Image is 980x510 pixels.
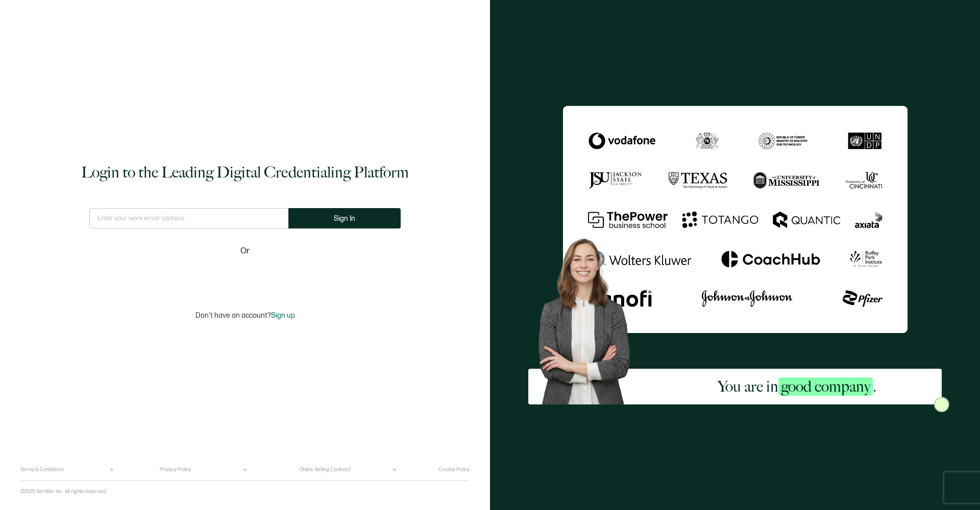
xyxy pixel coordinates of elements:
a: Terms & Conditions [20,467,64,473]
span: Sign up [271,311,295,320]
p: ©2025 Sertifier Inc.. All rights reserved. [20,489,107,495]
a: Cookie Policy [439,467,470,473]
a: Privacy Policy [160,467,191,473]
span: Or [240,245,250,258]
h2: You are in . [718,376,876,397]
button: Sign In [288,208,401,228]
input: Enter your work email address [89,208,288,228]
p: Don't have an account? [195,311,295,320]
iframe: Sign in with Google Button [181,264,309,287]
img: Sertifier Login [934,397,949,412]
h1: Login to the Leading Digital Credentialing Platform [81,162,409,183]
div: Sign in with Google. Opens in new tab [186,264,304,287]
span: Sign In [334,215,355,222]
img: Sertifier Login - You are in <span class="strong-h">good company</span>. [563,106,908,333]
span: good company [778,377,873,396]
img: Sertifier Login - You are in <span class="strong-h">good company</span>. Hero [528,230,652,404]
a: Online Selling Contract [300,467,350,473]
